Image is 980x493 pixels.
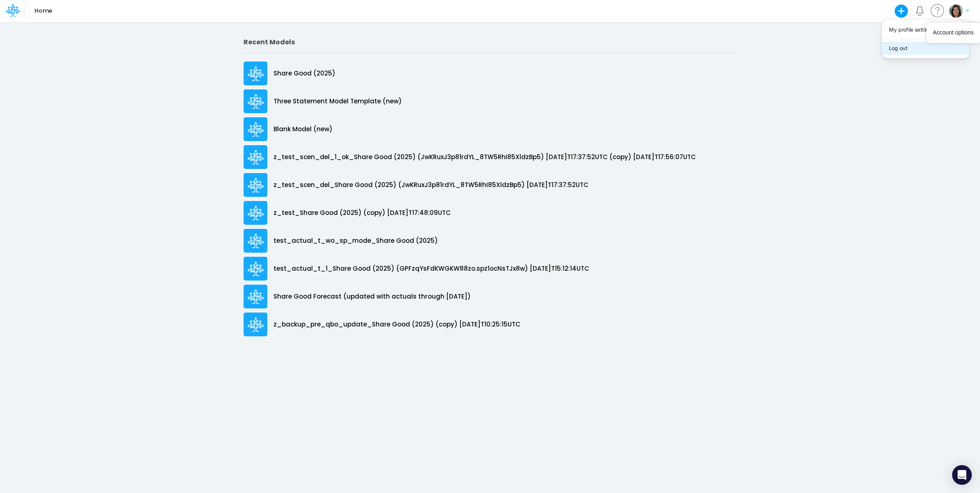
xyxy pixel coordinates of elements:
a: Share Good (2025) [244,59,736,87]
div: Account options [933,29,974,37]
a: z_test_scen_del_1_ok_Share Good (2025) (JwKRuxJ3p81rdYL_8TW5RhI85XldzBp5) [DATE]T17:37:52UTC (cop... [244,143,736,171]
button: Log out [882,42,969,55]
a: z_backup_pre_qbo_update_Share Good (2025) (copy) [DATE]T10:25:15UTC [244,310,736,338]
a: test_actual_t_1_Share Good (2025) (GPFzqYsFdKWGKW88zo.spz1ocNsTJx8w) [DATE]T15:12:14UTC [244,255,736,283]
p: test_actual_t_wo_sp_mode_Share Good (2025) [273,236,438,246]
p: Share Good (2025) [273,69,335,78]
p: z_test_scen_del_Share Good (2025) (JwKRuxJ3p81rdYL_8TW5RhI85XldzBp5) [DATE]T17:37:52UTC [273,180,588,190]
a: Blank Model (new) [244,115,736,143]
div: Open Intercom Messenger [952,465,972,485]
p: z_backup_pre_qbo_update_Share Good (2025) (copy) [DATE]T10:25:15UTC [273,320,520,329]
p: test_actual_t_1_Share Good (2025) (GPFzqYsFdKWGKW88zo.spz1ocNsTJx8w) [DATE]T15:12:14UTC [273,264,589,274]
button: My profile settings [882,23,969,36]
p: Three Statement Model Template (new) [273,97,402,106]
p: z_test_Share Good (2025) (copy) [DATE]T17:48:09UTC [273,208,451,218]
p: Home [34,7,52,16]
h2: Recent Models [244,38,736,46]
a: Three Statement Model Template (new) [244,87,736,115]
a: z_test_Share Good (2025) (copy) [DATE]T17:48:09UTC [244,199,736,227]
p: z_test_scen_del_1_ok_Share Good (2025) (JwKRuxJ3p81rdYL_8TW5RhI85XldzBp5) [DATE]T17:37:52UTC (cop... [273,153,696,162]
p: Blank Model (new) [273,125,333,134]
p: Share Good Forecast (updated with actuals through [DATE]) [273,292,471,301]
a: Notifications [915,6,925,16]
a: Share Good Forecast (updated with actuals through [DATE]) [244,283,736,310]
a: test_actual_t_wo_sp_mode_Share Good (2025) [244,227,736,255]
a: z_test_scen_del_Share Good (2025) (JwKRuxJ3p81rdYL_8TW5RhI85XldzBp5) [DATE]T17:37:52UTC [244,171,736,199]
